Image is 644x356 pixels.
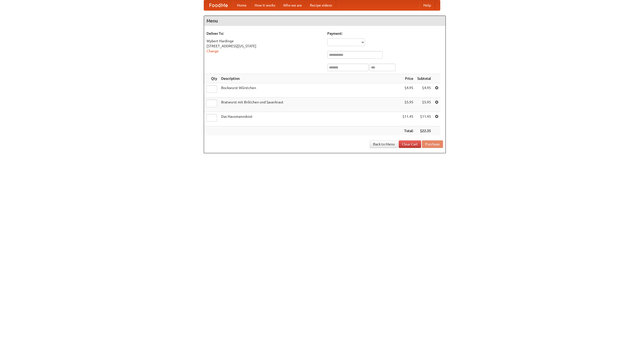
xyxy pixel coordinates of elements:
[399,140,421,148] a: Clear Cart
[415,74,433,83] th: Subtotal
[204,0,233,10] a: FoodMe
[207,49,219,53] a: Change
[400,98,415,112] td: $5.95
[415,126,433,136] th: $22.35
[207,31,322,36] h5: Deliver To:
[204,16,446,26] h4: Menu
[219,98,400,112] td: Bratwurst mit Brötchen und Sauerkraut
[207,44,322,49] div: [STREET_ADDRESS][US_STATE]
[400,112,415,126] td: $11.45
[422,140,443,148] button: Purchase
[400,126,415,136] th: Total:
[251,0,279,10] a: How it works
[306,0,336,10] a: Recipe videos
[419,0,435,10] a: Help
[219,83,400,98] td: Bockwurst Würstchen
[233,0,251,10] a: Home
[400,83,415,98] td: $4.95
[415,83,433,98] td: $4.95
[415,112,433,126] td: $11.45
[327,31,443,36] h5: Payment:
[207,38,322,44] div: Wybert Hardinge
[204,74,219,83] th: Qty
[370,140,398,148] a: Back to Menu
[279,0,306,10] a: Who we are
[219,112,400,126] td: Das Hausmannskost
[219,74,400,83] th: Description
[415,98,433,112] td: $5.95
[400,74,415,83] th: Price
